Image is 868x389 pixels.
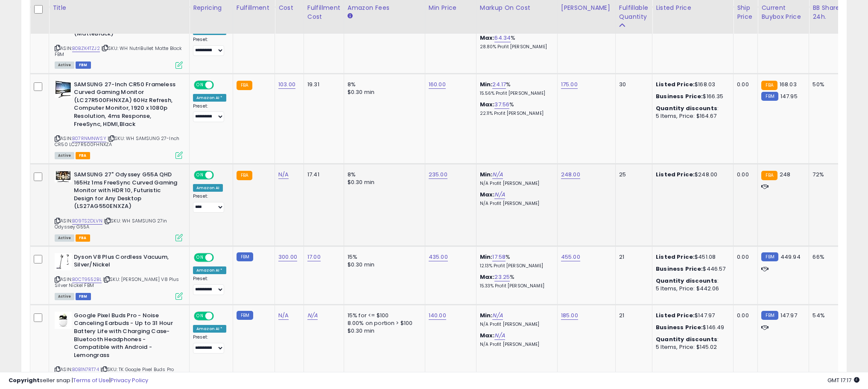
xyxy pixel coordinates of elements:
[761,311,778,320] small: FBM
[737,312,751,319] div: 0.00
[213,172,226,179] span: OFF
[480,44,551,50] p: 28.80% Profit [PERSON_NAME]
[55,253,183,299] div: ASIN:
[193,266,226,274] div: Amazon AI *
[494,331,505,340] a: N/A
[761,252,778,261] small: FBM
[195,254,205,261] span: ON
[193,37,226,56] div: Preset:
[656,253,695,261] b: Listed Price:
[480,101,551,117] div: %
[55,14,183,68] div: ASIN:
[55,81,72,98] img: 517XybcOU-L._SL40_.jpg
[480,273,495,281] b: Max:
[656,285,727,292] div: 5 Items, Price: $442.06
[55,135,179,148] span: | SKU: WH SAMSUNG 27-Inch CR50 LC27R500FHNXZA
[561,253,580,261] a: 455.00
[55,234,74,242] span: All listings currently available for purchase on Amazon
[55,61,74,69] span: All listings currently available for purchase on Amazon
[656,105,727,112] div: :
[195,312,205,319] span: ON
[480,273,551,289] div: %
[494,273,510,281] a: 23.25
[55,45,182,58] span: | SKU: WH NutriBullet Matte Black FBM
[656,93,727,100] div: $166.35
[656,323,703,331] b: Business Price:
[76,234,90,242] span: FBA
[55,253,72,270] img: 31amafoLpaL._SL40_.jpg
[619,171,646,178] div: 25
[9,376,40,384] strong: Copyright
[494,190,505,199] a: N/A
[761,171,777,180] small: FBA
[307,311,318,320] a: N/A
[737,171,751,178] div: 0.00
[55,276,179,289] span: | SKU: [PERSON_NAME] V8 Plus Silver Nickel FBM
[761,3,805,21] div: Current Buybox Price
[193,94,226,102] div: Amazon AI *
[761,92,778,101] small: FBM
[237,171,252,180] small: FBA
[480,100,495,108] b: Max:
[480,283,551,289] p: 15.33% Profit [PERSON_NAME]
[619,81,646,88] div: 30
[480,201,551,207] p: N/A Profit [PERSON_NAME]
[480,311,493,319] b: Min:
[74,312,178,361] b: Google Pixel Buds Pro - Noise Canceling Earbuds - Up to 31 Hour Battery Life with Charging Case- ...
[656,253,727,261] div: $451.08
[656,104,717,112] b: Quantity discounts
[76,293,91,300] span: FBM
[492,311,503,320] a: N/A
[348,261,418,269] div: $0.30 min
[480,3,554,12] div: Markup on Cost
[213,312,226,319] span: OFF
[76,152,90,159] span: FBA
[72,45,100,52] a: B0BZK4TZJ2
[278,80,295,89] a: 103.00
[55,171,183,240] div: ASIN:
[656,80,695,88] b: Listed Price:
[656,311,695,319] b: Listed Price:
[656,265,727,273] div: $446.57
[656,343,727,351] div: 5 Items, Price: $145.02
[55,217,167,230] span: | SKU: WH SAMSUNG 27in Odyssey G55A
[656,265,703,273] b: Business Price:
[193,276,226,295] div: Preset:
[494,34,511,42] a: 64.34
[780,80,797,88] span: 168.03
[737,3,754,21] div: Ship Price
[812,171,841,178] div: 72%
[656,312,727,319] div: $147.97
[492,170,503,179] a: N/A
[780,92,798,100] span: 147.95
[74,81,178,130] b: SAMSUNG 27-Inch CR50 Frameless Curved Gaming Monitor (LC27R500FHNXZA) 60Hz Refresh, Computer Moni...
[429,253,448,261] a: 435.00
[348,171,418,178] div: 8%
[53,3,186,12] div: Title
[561,170,580,179] a: 248.00
[656,112,727,120] div: 5 Items, Price: $164.67
[480,81,551,97] div: %
[737,81,751,88] div: 0.00
[480,331,495,339] b: Max:
[780,170,790,178] span: 248
[480,181,551,187] p: N/A Profit [PERSON_NAME]
[348,178,418,186] div: $0.30 min
[480,34,495,42] b: Max:
[348,319,418,327] div: 8.00% on portion > $100
[348,253,418,261] div: 15%
[656,324,727,331] div: $146.49
[480,253,493,261] b: Min:
[195,81,205,88] span: ON
[619,253,646,261] div: 21
[193,184,223,192] div: Amazon AI
[193,3,229,12] div: Repricing
[195,172,205,179] span: ON
[812,312,841,319] div: 54%
[55,152,74,159] span: All listings currently available for purchase on Amazon
[307,253,321,261] a: 17.00
[237,81,252,90] small: FBA
[561,3,612,12] div: [PERSON_NAME]
[193,334,226,354] div: Preset:
[348,12,353,20] small: Amazon Fees.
